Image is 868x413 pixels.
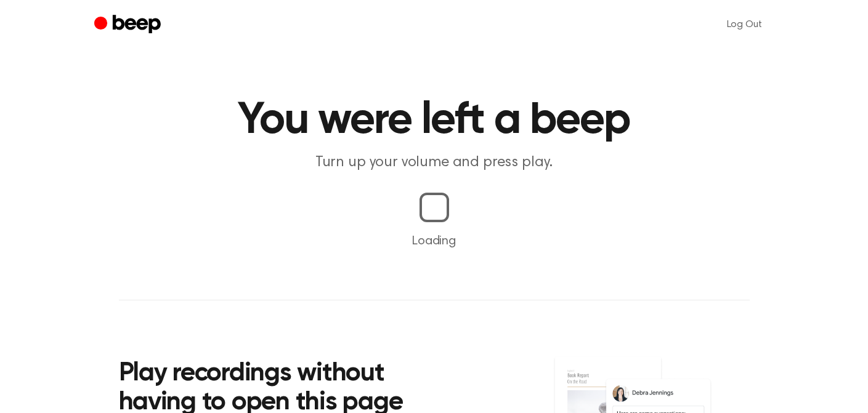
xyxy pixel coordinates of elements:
p: Loading [15,232,853,251]
a: Beep [94,13,164,37]
p: Turn up your volume and press play. [198,153,671,173]
h1: You were left a beep [119,98,750,143]
a: Log Out [715,10,774,39]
